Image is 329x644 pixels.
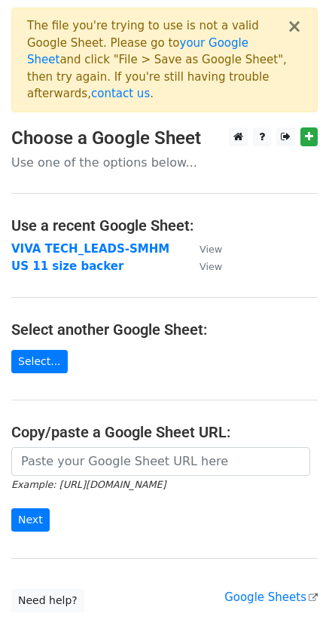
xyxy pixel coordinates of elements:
small: View [200,244,222,255]
div: The file you're trying to use is not a valid Google Sheet. Please go to and click "File > Save as... [27,17,287,103]
p: Use one of the options below... [11,155,318,170]
a: View [184,259,222,273]
div: 채팅 위젯 [254,572,329,644]
h3: Choose a Google Sheet [11,127,318,149]
a: your Google Sheet [27,36,248,67]
small: Example: [URL][DOMAIN_NAME] [11,479,166,490]
small: View [200,261,222,272]
a: VIVA TECH_LEADS-SMHM [11,242,169,256]
input: Next [11,508,50,532]
button: × [287,17,302,35]
h4: Copy/paste a Google Sheet URL: [11,423,318,441]
h4: Select another Google Sheet: [11,320,318,339]
iframe: Chat Widget [254,572,329,644]
a: View [184,242,222,256]
a: contact us [91,87,150,100]
a: US 11 size backer [11,259,123,273]
input: Paste your Google Sheet URL here [11,447,310,476]
h4: Use a recent Google Sheet: [11,216,318,235]
a: Google Sheets [224,590,318,604]
a: Select... [11,350,68,373]
a: Need help? [11,589,84,612]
